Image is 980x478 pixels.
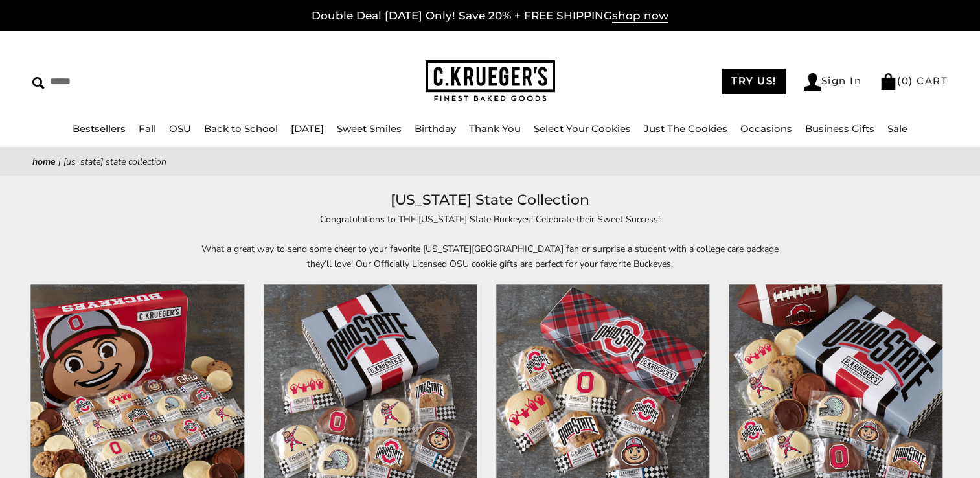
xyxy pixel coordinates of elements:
[52,188,928,212] h1: [US_STATE] State Collection
[73,122,126,135] a: Bestsellers
[63,155,166,168] span: [US_STATE] State Collection
[722,69,786,94] a: TRY US!
[880,74,948,87] a: (0) CART
[902,74,909,87] span: 0
[887,122,907,135] a: Sale
[32,155,56,168] a: Home
[337,122,402,135] a: Sweet Smiles
[426,60,555,102] img: C.KRUEGER'S
[804,73,821,91] img: Account
[291,122,324,135] a: [DATE]
[192,242,788,271] p: What a great way to send some cheer to your favorite [US_STATE][GEOGRAPHIC_DATA] fan or surprise ...
[469,122,521,135] a: Thank You
[612,9,668,23] span: shop now
[32,77,45,89] img: Search
[804,73,862,91] a: Sign In
[139,122,156,135] a: Fall
[880,73,897,90] img: Bag
[805,122,874,135] a: Business Gifts
[32,154,948,169] nav: breadcrumbs
[740,122,792,135] a: Occasions
[192,212,788,227] p: Congratulations to THE [US_STATE] State Buckeyes! Celebrate their Sweet Success!
[58,155,61,168] span: |
[312,9,668,23] a: Double Deal [DATE] Only! Save 20% + FREE SHIPPINGshop now
[415,122,456,135] a: Birthday
[204,122,278,135] a: Back to School
[534,122,631,135] a: Select Your Cookies
[644,122,727,135] a: Just The Cookies
[32,71,249,91] input: Search
[169,122,191,135] a: OSU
